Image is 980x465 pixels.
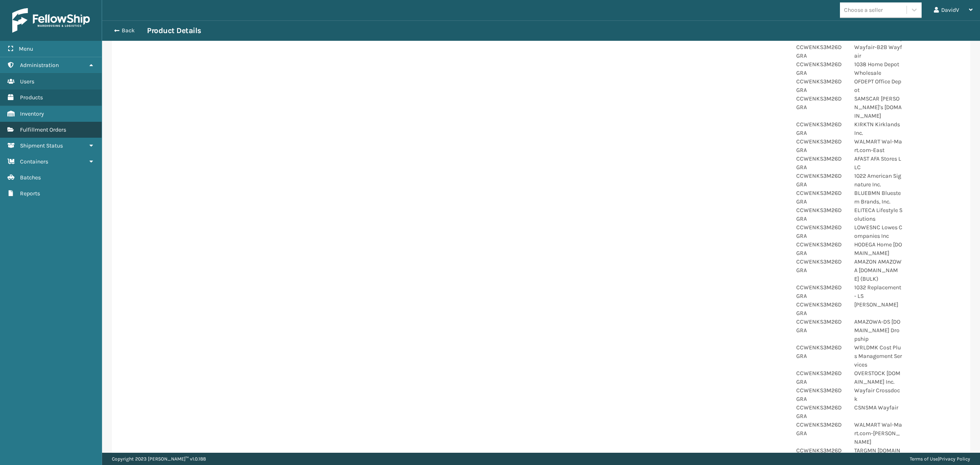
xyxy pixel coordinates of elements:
[854,240,902,257] p: HODEGA Home [DOMAIN_NAME]
[854,317,902,343] p: AMAZOWA-DS [DOMAIN_NAME] Dropship
[796,223,844,240] p: CCWENKS3M26DGRA
[796,189,844,206] p: CCWENKS3M26DGRA
[854,206,902,223] p: ELITECA Lifestyle Solutions
[854,343,902,369] p: WRLDMK Cost Plus Management Services
[910,453,970,465] div: |
[854,172,902,189] p: 1022 American Signature Inc.
[20,62,59,69] span: Administration
[796,154,844,172] p: CCWENKS3M26DGRA
[854,189,902,206] p: BLUEBMN Bluestem Brands, Inc.
[20,158,48,165] span: Containers
[796,343,844,360] p: CCWENKS3M26DGRA
[796,43,844,60] p: CCWENKS3M26DGRA
[854,283,902,300] p: 1032 Replacement - LS
[854,120,902,137] p: KIRKTN Kirklands Inc.
[796,300,844,317] p: CCWENKS3M26DGRA
[796,403,844,420] p: CCWENKS3M26DGRA
[20,190,40,197] span: Reports
[854,403,902,412] p: CSNSMA Wayfair
[854,154,902,172] p: AFAST AFA Stores LLC
[854,223,902,240] p: LOWESNC Lowes Companies Inc
[854,386,902,403] p: Wayfair Crossdock
[844,6,883,14] div: Choose a seller
[796,240,844,257] p: CCWENKS3M26DGRA
[112,453,206,465] p: Copyright 2023 [PERSON_NAME]™ v 1.0.188
[796,369,844,386] p: CCWENKS3M26DGRA
[12,8,90,33] img: logo
[796,206,844,223] p: CCWENKS3M26DGRA
[20,94,43,101] span: Products
[796,283,844,300] p: CCWENKS3M26DGRA
[939,456,970,462] a: Privacy Policy
[796,60,844,77] p: CCWENKS3M26DGRA
[854,77,902,94] p: OFDEPT Office Depot
[796,120,844,137] p: CCWENKS3M26DGRA
[20,126,66,133] span: Fulfillment Orders
[796,77,844,94] p: CCWENKS3M26DGRA
[854,137,902,154] p: WALMART Wal-Mart.com-East
[854,369,902,386] p: OVERSTOCK [DOMAIN_NAME] Inc.
[854,94,902,120] p: SAMSCAR [PERSON_NAME]'s [DOMAIN_NAME]
[854,43,902,60] p: Wayfair-B2B Wayfair
[854,446,902,463] p: TARGMN [DOMAIN_NAME]
[796,137,844,154] p: CCWENKS3M26DGRA
[796,257,844,275] p: CCWENKS3M26DGRA
[796,172,844,189] p: CCWENKS3M26DGRA
[854,60,902,77] p: 1038 Home Depot Wholesale
[20,142,63,149] span: Shipment Status
[19,45,33,52] span: Menu
[796,317,844,335] p: CCWENKS3M26DGRA
[854,420,902,446] p: WALMART Wal-Mart.com-[PERSON_NAME]
[910,456,938,462] a: Terms of Use
[20,174,41,181] span: Batches
[796,386,844,403] p: CCWENKS3M26DGRA
[20,78,34,85] span: Users
[796,94,844,112] p: CCWENKS3M26DGRA
[796,446,844,463] p: CCWENKS3M26DGRA
[109,27,147,34] button: Back
[854,257,902,283] p: AMAZON AMAZOWA [DOMAIN_NAME] (BULK)
[147,26,201,36] h3: Product Details
[854,300,902,309] p: [PERSON_NAME]
[20,110,44,117] span: Inventory
[796,420,844,438] p: CCWENKS3M26DGRA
